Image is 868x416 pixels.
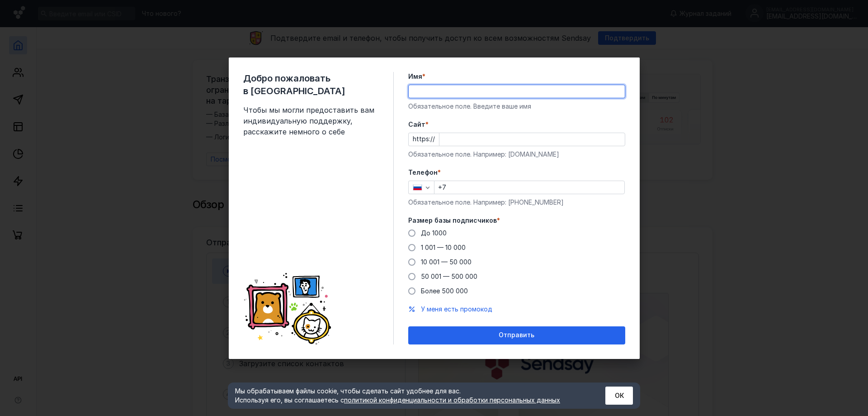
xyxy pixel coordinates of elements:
[235,387,583,405] div: Мы обрабатываем файлы cookie, чтобы сделать сайт удобнее для вас. Используя его, вы соглашаетесь c
[408,216,497,225] span: Размер базы подписчиков
[421,273,477,280] span: 50 001 — 500 000
[421,244,466,251] span: 1 001 — 10 000
[408,120,425,129] span: Cайт
[408,102,625,111] div: Обязательное поле. Введите ваше имя
[408,72,422,81] span: Имя
[421,305,492,313] span: У меня есть промокод
[408,326,625,344] button: Отправить
[344,396,560,404] a: политикой конфиденциальности и обработки персональных данных
[499,331,534,339] span: Отправить
[421,305,492,314] button: У меня есть промокод
[408,198,625,207] div: Обязательное поле. Например: [PHONE_NUMBER]
[605,387,633,405] button: ОК
[243,105,379,137] span: Чтобы мы могли предоставить вам индивидуальную поддержку, расскажите немного о себе
[421,258,472,266] span: 10 001 — 50 000
[408,168,438,177] span: Телефон
[421,229,447,237] span: До 1000
[408,150,625,159] div: Обязательное поле. Например: [DOMAIN_NAME]
[243,72,379,97] span: Добро пожаловать в [GEOGRAPHIC_DATA]
[421,287,468,295] span: Более 500 000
